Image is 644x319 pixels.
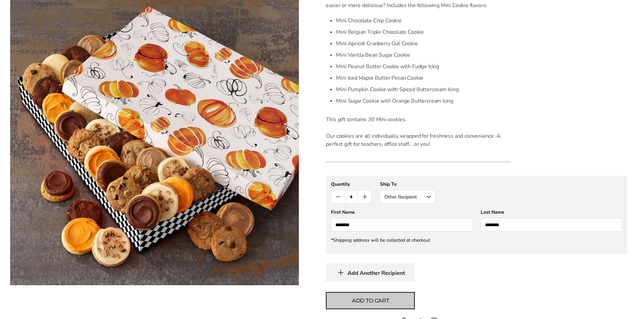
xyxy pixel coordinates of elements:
span: Add to cart [352,297,389,305]
div: First Name [331,209,472,215]
div: Quantity [331,181,372,187]
span: Add Another Recipient [348,270,405,276]
button: Add to cart [326,292,415,309]
div: Last Name [481,209,622,215]
li: Mini Peanut Butter Cookie with Fudge Icing [336,61,511,72]
input: Quantity [345,190,358,203]
iframe: Sign Up via Text for Offers [5,293,70,314]
li: Mini Chocolate Chip Cookie [336,15,511,26]
li: Mini Pumpkin Cookie with Spiced Buttercream Icing [336,84,511,95]
li: Mini Iced Maple Butter Pecan Cookie [336,72,511,84]
input: First Name [331,218,472,232]
li: Mini Belgian Triple Chocolate Cookie [336,26,511,38]
li: Mini Apricot Cranberry Oat Cookie [336,38,511,49]
button: Count minus [331,190,344,203]
input: Last Name [481,218,622,232]
div: *Shipping address will be collected at checkout [331,237,622,243]
li: Mini Vanilla Bean Sugar Cookie [336,49,511,61]
button: Other Recipient [380,190,435,204]
div: Ship To [380,181,435,187]
button: Add Another Recipient [326,263,415,282]
button: Count plus [358,190,371,203]
li: Mini Sugar Cookie with Orange Buttercream Icing [336,95,511,107]
gfm-form: New recipient [326,176,627,254]
em: This gift contains 30 Mini cookies. [326,116,406,123]
p: Our cookies are all individually wrapped for freshness and convenience. A perfect gift for teache... [326,132,511,148]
